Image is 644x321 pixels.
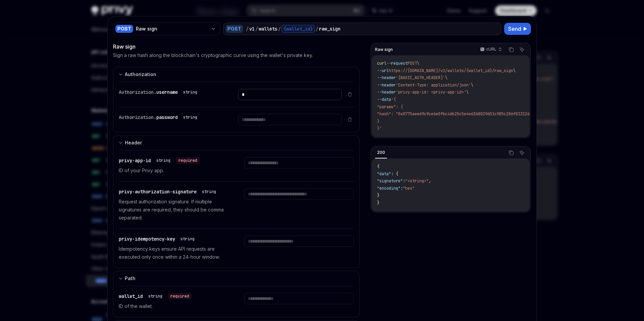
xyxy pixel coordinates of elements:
[377,186,400,191] span: "encoding"
[377,68,389,73] span: --url
[466,89,469,95] span: \
[119,114,200,121] div: Authorization.password
[375,148,387,156] div: 200
[113,43,360,51] div: Raw sign
[202,189,216,194] div: string
[225,25,243,33] div: POST
[113,271,360,286] button: expand input section
[180,236,195,242] div: string
[403,186,415,191] span: "hex"
[183,115,197,120] div: string
[176,157,200,164] div: required
[119,293,143,299] span: wallet_id
[429,178,431,184] span: ,
[400,186,403,191] span: :
[115,25,133,33] div: POST
[125,139,142,147] div: Header
[508,25,521,33] span: Send
[377,164,379,169] span: {
[375,47,393,52] span: Raw sign
[507,148,516,157] button: Copy the contents from the code block
[486,47,496,52] p: cURL
[518,148,526,157] button: Ask AI
[119,157,200,164] div: privy-app-id
[119,114,156,120] span: Authorization.
[249,25,255,32] div: v1
[119,157,151,164] span: privy-app-id
[119,302,228,310] p: ID of the wallet.
[377,61,386,66] span: curl
[396,89,466,95] span: 'privy-app-id: <privy-app-id>'
[445,75,447,80] span: \
[389,68,513,73] span: https://[DOMAIN_NAME]/v1/wallets/{wallet_id}/raw_sign
[125,70,156,78] div: Authorization
[119,89,156,95] span: Authorization.
[471,82,473,88] span: \
[278,25,281,32] div: /
[476,44,505,55] button: cURL
[113,135,360,150] button: expand input section
[377,126,382,131] span: }'
[396,75,445,80] span: '[BASIC_AUTH_HEADER]'
[246,25,249,32] div: /
[119,198,228,222] p: Request authorization signature. If multiple signatures are required, they should be comma separa...
[125,274,136,282] div: Path
[259,25,277,32] div: wallets
[377,171,391,177] span: "data"
[119,293,192,300] div: wallet_id
[119,189,197,195] span: privy-authorization-signature
[417,61,419,66] span: \
[377,104,403,110] span: "params": {
[377,89,396,95] span: --header
[316,25,318,32] div: /
[396,82,471,88] span: 'Content-Type: application/json'
[377,97,391,102] span: --data
[119,236,197,242] div: privy-idempotency-key
[377,200,379,205] span: }
[156,89,178,95] span: username
[156,158,170,163] div: string
[518,45,526,54] button: Ask AI
[377,75,396,80] span: --header
[119,245,228,261] p: Idempotency keys ensure API requests are executed only once within a 24-hour window.
[156,114,178,120] span: password
[113,22,220,36] button: POSTRaw sign
[319,25,340,32] div: raw_sign
[136,25,208,32] div: Raw sign
[113,67,360,82] button: expand input section
[255,25,258,32] div: /
[507,45,516,54] button: Copy the contents from the code block
[148,294,162,299] div: string
[405,178,429,184] span: "<string>"
[504,23,531,35] button: Send
[281,25,315,33] div: {wallet_id}
[391,97,396,102] span: '{
[168,293,192,300] div: required
[403,178,405,184] span: :
[183,89,197,95] div: string
[391,171,398,177] span: : {
[377,178,403,184] span: "signature"
[119,89,200,95] div: Authorization.username
[119,167,228,175] p: ID of your Privy app.
[377,111,555,117] span: "hash": "0x0775aeed9c9ce6e0fbc4db25c5e4e6368029651c905c286f813126a09025a21e"
[377,82,396,88] span: --header
[113,52,313,59] p: Sign a raw hash along the blockchain's cryptographic curve using the wallet's private key.
[513,68,516,73] span: \
[377,193,379,198] span: }
[119,236,175,242] span: privy-idempotency-key
[377,119,379,124] span: }
[386,61,408,66] span: --request
[408,61,417,66] span: POST
[119,188,219,195] div: privy-authorization-signature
